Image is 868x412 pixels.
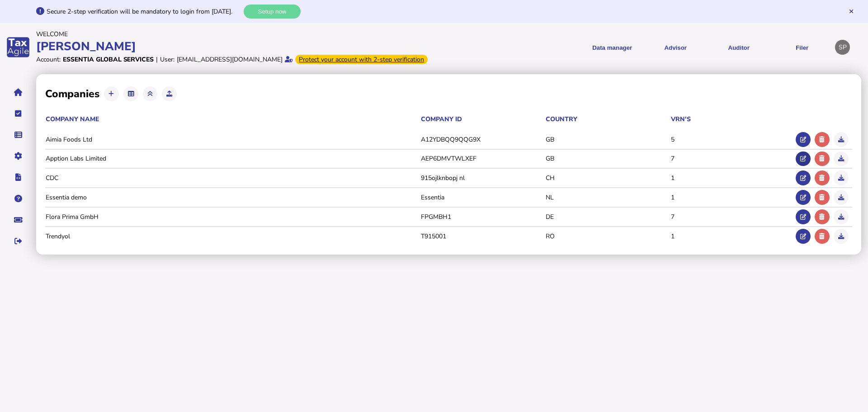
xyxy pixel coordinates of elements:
td: A12YDBQQ9QQG9X [420,135,546,144]
div: From Oct 1, 2025, 2-step verification will be required to login. Set it up now... [295,55,428,64]
td: FPGMBH1 [420,212,546,222]
button: Shows a dropdown of VAT Advisor options [647,36,704,58]
button: Developer hub links [9,168,28,187]
button: Upload companies from Excel [143,86,158,101]
td: CH [545,173,670,183]
td: 915ojlknbopj nl [420,173,546,183]
button: Upload a single company [162,86,177,101]
td: Trendyol [45,232,420,241]
button: Raise a support ticket [9,210,28,229]
th: VRN's [670,114,796,130]
td: 1 [670,232,796,241]
td: 7 [670,154,796,163]
th: Country [545,114,670,130]
th: Company Name [45,114,420,130]
div: Account: [36,55,61,64]
div: | [156,55,158,64]
td: DE [545,212,670,222]
button: Tasks [9,104,28,123]
td: GB [545,135,670,144]
button: Manage settings [9,147,28,166]
h2: Companies [45,85,852,103]
div: Profile settings [835,40,850,55]
button: Filer [774,36,830,58]
button: Export companies to Excel [123,86,138,101]
td: Essentia [420,193,546,202]
td: Flora Prima GmbH [45,212,420,222]
button: Add a new company [104,86,119,101]
td: 5 [670,135,796,144]
i: Email verified [285,56,293,62]
td: 1 [670,193,796,202]
td: 1 [670,173,796,183]
td: Aimia Foods Ltd [45,135,420,144]
div: Essentia Global Services [63,55,154,64]
td: GB [545,154,670,163]
button: Data manager [9,125,28,144]
div: [PERSON_NAME] [36,38,431,54]
td: Essentia demo [45,193,420,202]
button: Sign out [9,232,28,251]
td: 7 [670,212,796,222]
div: User: [160,55,175,64]
div: Welcome [36,30,431,38]
div: [EMAIL_ADDRESS][DOMAIN_NAME] [177,55,283,64]
button: Shows a dropdown of Data manager options [584,36,641,58]
menu: navigate products [436,36,831,58]
div: Secure 2-step verification will be mandatory to login from [DATE]. [47,7,241,16]
th: Company ID [420,114,546,130]
td: NL [545,193,670,202]
td: Apption Labs Limited [45,154,420,163]
td: AEP6DMVTWLXEF [420,154,546,163]
td: RO [545,232,670,241]
button: Auditor [710,36,767,58]
button: Home [9,83,28,102]
td: CDC [45,173,420,183]
button: Setup now [244,5,301,19]
td: T915001 [420,232,546,241]
button: Help pages [9,189,28,208]
button: Hide message [848,8,854,14]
